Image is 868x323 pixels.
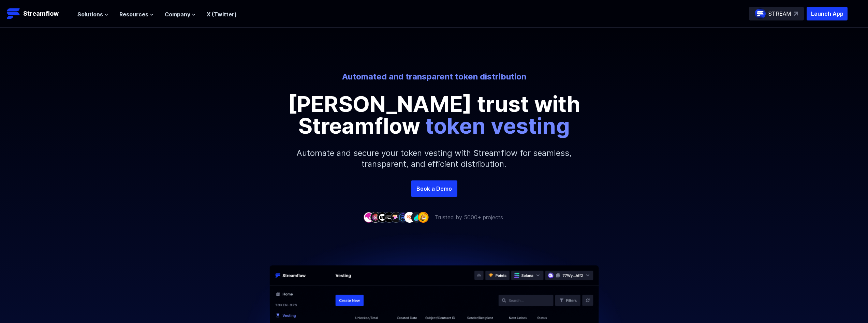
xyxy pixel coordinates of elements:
[281,93,588,137] p: [PERSON_NAME] trust with Streamflow
[77,10,103,18] span: Solutions
[755,8,766,19] img: streamflow-logo-circle.png
[7,7,71,20] a: Streamflow
[435,213,503,221] p: Trusted by 5000+ projects
[397,212,408,222] img: company-6
[404,212,415,222] img: company-7
[119,10,154,18] button: Resources
[384,212,395,222] img: company-4
[377,212,388,222] img: company-3
[807,7,848,20] button: Launch App
[411,180,457,197] a: Book a Demo
[119,10,148,18] span: Resources
[768,10,791,18] p: STREAM
[207,11,237,18] a: X (Twitter)
[391,212,401,222] img: company-5
[23,9,59,18] p: Streamflow
[370,212,381,222] img: company-2
[7,7,20,20] img: Streamflow Logo
[794,12,798,16] img: top-right-arrow.svg
[425,113,570,139] span: token vesting
[749,7,804,20] a: STREAM
[165,10,190,18] span: Company
[165,10,196,18] button: Company
[418,212,429,222] img: company-9
[363,212,374,222] img: company-1
[288,137,581,180] p: Automate and secure your token vesting with Streamflow for seamless, transparent, and efficient d...
[245,71,623,82] p: Automated and transparent token distribution
[77,10,108,18] button: Solutions
[411,212,422,222] img: company-8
